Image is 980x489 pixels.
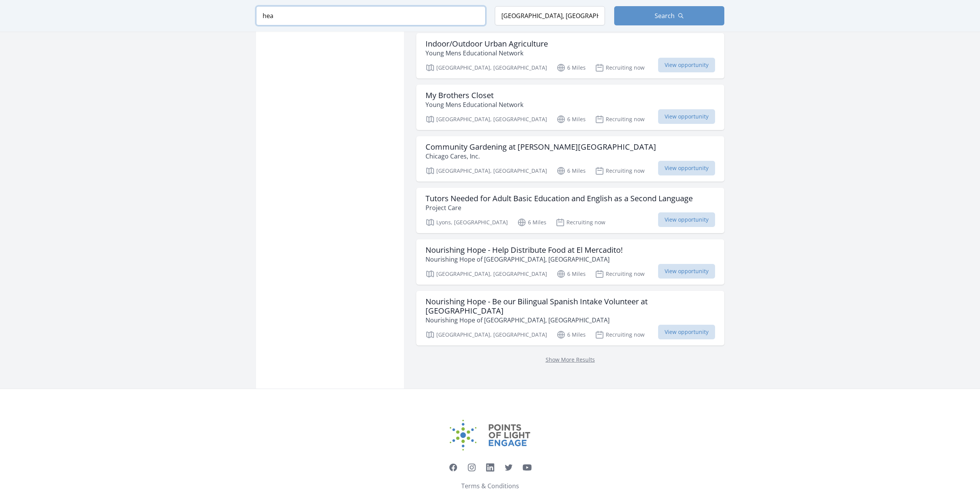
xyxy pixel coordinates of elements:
[256,6,486,25] input: Keyword
[546,356,595,363] a: Show More Results
[655,11,675,20] span: Search
[426,91,523,100] h3: My Brothers Closet
[595,269,645,279] p: Recruiting now
[658,58,715,72] span: View opportunity
[426,297,715,315] h3: Nourishing Hope - Be our Bilingual Spanish Intake Volunteer at [GEOGRAPHIC_DATA]
[426,39,548,48] h3: Indoor/Outdoor Urban Agriculture
[658,212,715,227] span: View opportunity
[495,6,605,25] input: Location
[426,152,656,161] p: Chicago Cares, Inc.
[416,291,724,345] a: Nourishing Hope - Be our Bilingual Spanish Intake Volunteer at [GEOGRAPHIC_DATA] Nourishing Hope ...
[426,194,693,203] h3: Tutors Needed for Adult Basic Education and English as a Second Language
[426,255,623,264] p: Nourishing Hope of [GEOGRAPHIC_DATA], [GEOGRAPHIC_DATA]
[658,161,715,175] span: View opportunity
[426,48,548,58] p: Young Mens Educational Network
[426,115,547,124] p: [GEOGRAPHIC_DATA], [GEOGRAPHIC_DATA]
[595,330,645,339] p: Recruiting now
[426,63,547,72] p: [GEOGRAPHIC_DATA], [GEOGRAPHIC_DATA]
[426,315,715,325] p: Nourishing Hope of [GEOGRAPHIC_DATA], [GEOGRAPHIC_DATA]
[595,115,645,124] p: Recruiting now
[658,109,715,124] span: View opportunity
[416,136,724,182] a: Community Gardening at [PERSON_NAME][GEOGRAPHIC_DATA] Chicago Cares, Inc. [GEOGRAPHIC_DATA], [GEO...
[556,166,586,175] p: 6 Miles
[556,218,605,227] p: Recruiting now
[426,100,523,109] p: Young Mens Educational Network
[556,115,586,124] p: 6 Miles
[416,239,724,285] a: Nourishing Hope - Help Distribute Food at El Mercadito! Nourishing Hope of [GEOGRAPHIC_DATA], [GE...
[416,33,724,78] a: Indoor/Outdoor Urban Agriculture Young Mens Educational Network [GEOGRAPHIC_DATA], [GEOGRAPHIC_DA...
[658,325,715,339] span: View opportunity
[416,85,724,130] a: My Brothers Closet Young Mens Educational Network [GEOGRAPHIC_DATA], [GEOGRAPHIC_DATA] 6 Miles Re...
[450,420,531,451] img: Points of Light Engage
[426,269,547,279] p: [GEOGRAPHIC_DATA], [GEOGRAPHIC_DATA]
[595,166,645,175] p: Recruiting now
[614,6,724,25] button: Search
[517,218,546,227] p: 6 Miles
[426,330,547,339] p: [GEOGRAPHIC_DATA], [GEOGRAPHIC_DATA]
[426,218,508,227] p: Lyons, [GEOGRAPHIC_DATA]
[556,63,586,72] p: 6 Miles
[556,330,586,339] p: 6 Miles
[416,188,724,233] a: Tutors Needed for Adult Basic Education and English as a Second Language Project Care Lyons, [GEO...
[658,264,715,279] span: View opportunity
[556,269,586,279] p: 6 Miles
[595,63,645,72] p: Recruiting now
[426,166,547,175] p: [GEOGRAPHIC_DATA], [GEOGRAPHIC_DATA]
[426,203,693,212] p: Project Care
[426,245,623,255] h3: Nourishing Hope - Help Distribute Food at El Mercadito!
[426,142,656,152] h3: Community Gardening at [PERSON_NAME][GEOGRAPHIC_DATA]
